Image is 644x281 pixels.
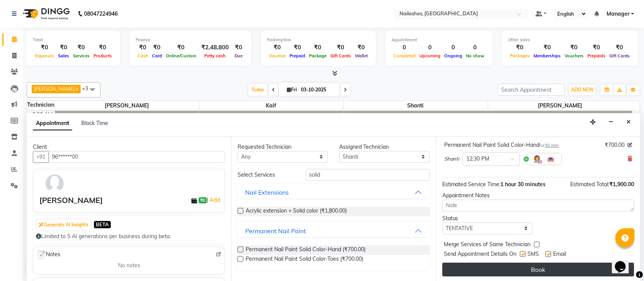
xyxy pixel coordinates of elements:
[33,37,114,43] div: Total
[241,224,426,238] button: Permanent Nail Paint
[31,111,55,119] div: 9:00 AM
[37,219,90,230] button: Generate AI Insights
[498,84,565,96] input: Search Appointment
[36,250,60,260] span: Notes
[442,192,634,200] div: Appointment Notes
[553,250,566,260] span: Email
[444,155,460,163] span: Shanti
[488,101,633,110] span: [PERSON_NAME]
[81,120,108,127] span: Block Time
[267,43,288,52] div: ₹0
[353,43,370,52] div: ₹0
[623,116,634,128] button: Close
[285,87,299,93] span: Fri
[570,181,609,188] span: Estimated Total:
[44,172,66,195] img: avatar
[501,181,546,188] span: 1 hour 30 minutes
[49,151,225,163] input: Search by Name/Mobile/Email/Code
[569,84,595,95] button: ADD NEW
[546,154,555,164] img: Interior.png
[39,195,103,206] div: [PERSON_NAME]
[241,185,426,199] button: Nail Extensions
[84,3,118,24] b: 08047224946
[232,171,299,179] div: Select Services
[442,214,532,223] div: Status
[245,188,289,197] div: Nail Extensions
[508,53,532,58] span: Packages
[71,53,92,58] span: Services
[532,154,542,164] img: Hairdresser.png
[328,43,353,52] div: ₹0
[540,143,559,148] small: for
[56,43,71,52] div: ₹0
[267,37,370,43] div: Redemption
[444,141,559,149] div: Permanent Nail Paint Solid Color-Hand
[607,53,632,58] span: Gift Cards
[392,37,486,43] div: Appointment
[33,117,72,130] span: Appointment
[628,143,632,147] i: Edit price
[233,53,244,58] span: Due
[94,221,111,228] span: BETA
[92,53,114,58] span: Products
[307,53,328,58] span: Package
[344,101,488,110] span: Shanti
[150,43,164,52] div: ₹0
[82,85,94,91] span: +3
[442,263,634,276] button: Book
[563,53,586,58] span: Vouchers
[442,181,501,188] span: Estimated Service Time:
[609,181,634,188] span: ₹1,900.00
[33,151,49,163] button: +91
[19,3,72,24] img: logo
[508,37,632,43] div: Other sales
[33,53,56,58] span: Expenses
[464,53,486,58] span: No show
[136,53,150,58] span: Cash
[417,43,442,52] div: 0
[563,43,586,52] div: ₹0
[56,53,71,58] span: Sales
[299,84,337,96] input: 2025-10-03
[246,207,347,216] span: Acrylic extension + Solid color (₹1,800.00)
[392,43,417,52] div: 0
[328,53,353,58] span: Gift Cards
[246,255,363,265] span: Permanent Nail Paint Solid Color-Toes (₹700.00)
[55,101,199,110] span: [PERSON_NAME]
[34,86,75,92] span: [PERSON_NAME]
[245,226,306,236] div: Permanent Nail Paint
[164,53,198,58] span: Online/Custom
[444,240,531,250] span: Merge Services of Same Technician
[528,250,539,260] span: SMS
[571,87,594,93] span: ADD NEW
[353,53,370,58] span: Wallet
[508,43,532,52] div: ₹0
[71,43,92,52] div: ₹0
[392,53,417,58] span: Completed
[339,143,429,151] div: Assigned Technician
[444,250,517,260] span: Send Appointment Details On
[136,43,150,52] div: ₹0
[442,43,464,52] div: 0
[267,53,288,58] span: Voucher
[246,245,366,255] span: Permanent Nail Paint Solid Color-Hand (₹700.00)
[442,53,464,58] span: Ongoing
[607,10,629,18] span: Manager
[150,53,164,58] span: Card
[136,37,245,43] div: Finance
[248,84,267,96] span: Today
[545,143,559,148] span: 30 min
[586,53,607,58] span: Prepaids
[532,43,563,52] div: ₹0
[586,43,607,52] div: ₹0
[605,141,625,149] span: ₹700.00
[607,43,632,52] div: ₹0
[75,86,78,92] a: x
[198,43,232,52] div: ₹2,48,800
[288,43,307,52] div: ₹0
[36,232,222,240] div: Limited to 5 AI generations per business during beta.
[307,43,328,52] div: ₹0
[464,43,486,52] div: 0
[208,195,222,205] a: Add
[164,43,198,52] div: ₹0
